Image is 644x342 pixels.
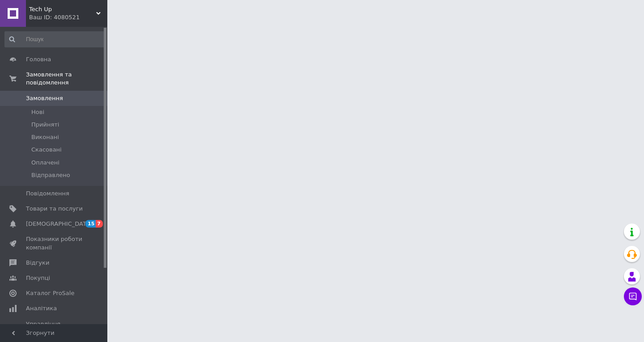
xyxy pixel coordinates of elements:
[26,259,49,267] span: Відгуки
[31,133,59,141] span: Виконані
[26,320,83,336] span: Управління сайтом
[26,220,92,228] span: [DEMOGRAPHIC_DATA]
[26,274,50,282] span: Покупці
[29,5,96,13] span: Tech Up
[624,287,642,305] button: Чат з покупцем
[26,55,51,63] span: Головна
[31,108,44,116] span: Нові
[31,171,70,179] span: Відправлено
[26,205,83,213] span: Товари та послуги
[26,190,69,198] span: Повідомлення
[26,289,74,297] span: Каталог ProSale
[96,220,103,228] span: 7
[31,159,59,167] span: Оплачені
[26,94,63,102] span: Замовлення
[26,304,57,312] span: Аналітика
[29,13,107,21] div: Ваш ID: 4080521
[31,121,59,129] span: Прийняті
[85,220,96,228] span: 15
[4,31,106,47] input: Пошук
[26,235,83,251] span: Показники роботи компанії
[31,146,62,154] span: Скасовані
[26,71,107,87] span: Замовлення та повідомлення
